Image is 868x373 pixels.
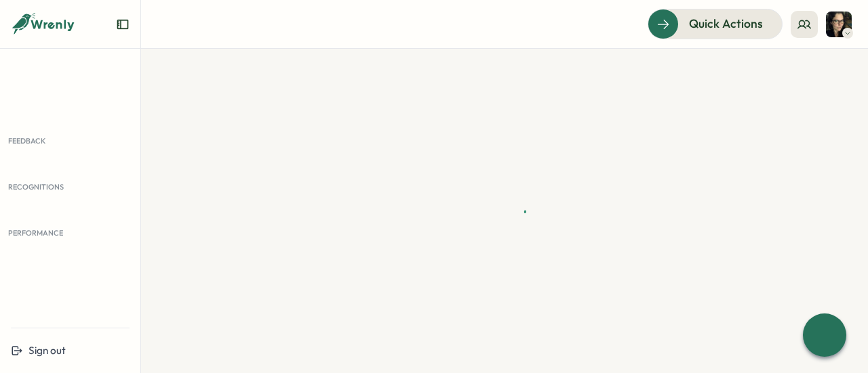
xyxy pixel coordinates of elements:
[28,344,66,357] span: Sign out
[826,12,852,37] img: Nada Saba
[116,18,130,31] button: Expand sidebar
[648,9,783,39] button: Quick Actions
[689,15,763,32] span: Quick Actions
